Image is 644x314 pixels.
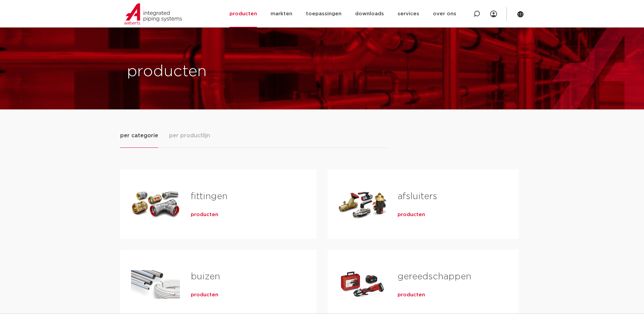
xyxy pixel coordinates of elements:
[191,272,220,281] a: buizen
[127,61,319,83] h1: producten
[398,211,425,218] a: producten
[120,132,158,140] span: per categorie
[398,292,425,298] a: producten
[191,211,218,218] a: producten
[191,292,218,298] a: producten
[398,192,437,201] a: afsluiters
[169,132,210,140] span: per productlijn
[191,192,227,201] a: fittingen
[398,272,471,281] a: gereedschappen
